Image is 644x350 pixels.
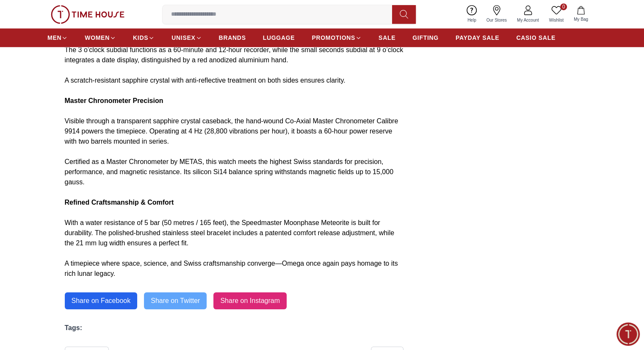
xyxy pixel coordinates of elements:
[516,33,556,42] span: CASIO SALE
[379,30,395,45] a: SALE
[483,17,510,23] span: Our Stores
[171,30,202,45] a: UNISEX
[85,30,116,45] a: WOMEN
[456,33,499,42] span: PAYDAY SALE
[312,30,362,45] a: PROMOTIONS
[171,33,195,42] span: UNISEX
[481,3,512,25] a: Our Stores
[65,97,163,104] strong: Master Chronometer Precision
[560,3,567,10] span: 0
[219,33,246,42] span: BRANDS
[379,33,395,42] span: SALE
[85,33,110,42] span: WOMEN
[569,4,593,24] button: My Bag
[65,75,404,86] p: A scratch-resistant sapphire crystal with anti-reflective treatment on both sides ensures clarity.
[65,45,404,65] p: The 3 o’clock subdial functions as a 60-minute and 12-hour recorder, while the small seconds subd...
[456,30,499,45] a: PAYDAY SALE
[65,292,138,309] a: Share on Facebook
[65,199,174,206] strong: Refined Craftsmanship & Comfort
[65,157,404,187] p: Certified as a Master Chronometer by METAS, this watch meets the highest Swiss standards for prec...
[47,33,61,42] span: MEN
[514,17,542,23] span: My Account
[144,292,207,309] a: Share on Twitter
[546,17,567,23] span: Wishlist
[464,17,480,23] span: Help
[65,324,82,331] span: Tags:
[65,116,404,147] p: Visible through a transparent sapphire crystal caseback, the hand-wound Co-Axial Master Chronomet...
[263,30,295,45] a: LUGGAGE
[51,5,124,24] img: ...
[133,30,155,45] a: KIDS
[412,30,439,45] a: GIFTING
[219,30,246,45] a: BRANDS
[263,33,295,42] span: LUGGAGE
[65,218,404,248] p: With a water resistance of 5 bar (50 metres / 165 feet), the Speedmaster Moonphase Meteorite is b...
[544,3,569,25] a: 0Wishlist
[47,30,68,45] a: MEN
[462,3,481,25] a: Help
[516,30,556,45] a: CASIO SALE
[412,33,439,42] span: GIFTING
[570,16,591,22] span: My Bag
[213,292,287,309] a: Share on Instagram
[133,33,148,42] span: KIDS
[65,258,404,279] p: A timepiece where space, science, and Swiss craftsmanship converge—Omega once again pays homage t...
[616,322,640,346] div: Chat Widget
[312,33,355,42] span: PROMOTIONS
